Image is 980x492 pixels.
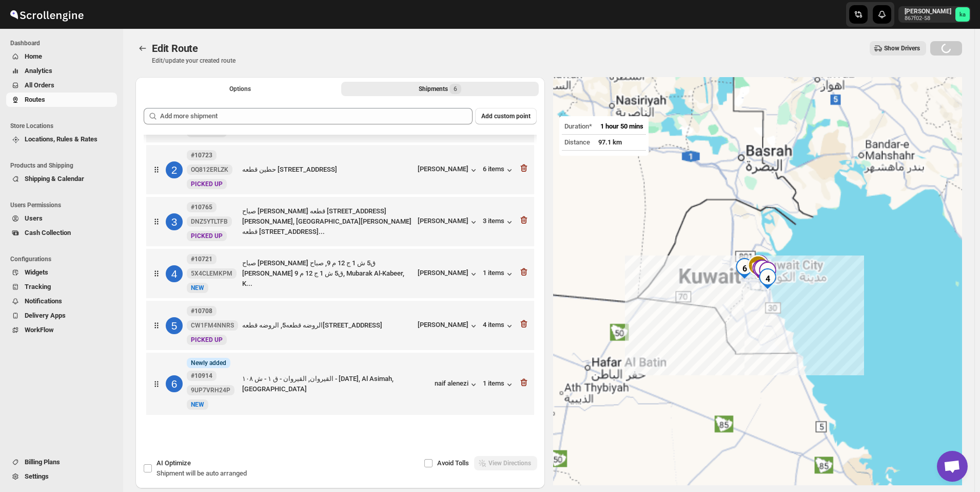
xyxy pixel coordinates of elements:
div: 3 [166,213,183,230]
div: 6 [166,375,183,392]
button: Analytics [6,64,117,78]
span: CW1FM4NNRS [191,321,234,330]
span: Users Permissions [10,201,118,209]
button: [PERSON_NAME] [418,269,479,279]
div: 5 [166,317,183,334]
span: Notifications [25,297,62,305]
button: 3 items [483,217,515,227]
span: Add custom point [481,112,531,120]
span: Products and Shipping [10,161,118,170]
button: Locations, Rules & Rates [6,132,117,147]
button: Notifications [6,294,117,308]
span: WorkFlow [25,326,54,334]
div: 4 [166,265,183,282]
b: #10914 [191,372,212,379]
button: Billing Plans [6,455,117,469]
div: 6InfoNewly added#10914 9UP7VRH24PNewNEWالقيروان, القيروان - ق ١ - ش ١٠٨ - [DATE], Al Asimah, [GEO... [146,353,534,415]
span: PICKED UP [191,232,223,240]
span: PICKED UP [191,180,223,188]
button: 6 items [483,165,515,175]
span: Distance [564,138,590,146]
span: 1 hour 50 mins [600,122,643,130]
button: 1 items [483,269,515,279]
div: 4#10721 5X4CLEMKPMNewNEWصباح [PERSON_NAME] ق5 ش 1 ج 12 م 9, صباح [PERSON_NAME] ق5 ش 1 ج 12 م 9, M... [146,249,534,298]
b: #10721 [191,256,212,263]
span: Duration* [564,122,592,130]
button: Cash Collection [6,226,117,240]
span: Shipping & Calendar [25,175,84,183]
b: #10765 [191,204,212,211]
span: Widgets [25,268,48,276]
button: Selected Shipments [341,82,539,96]
span: Show Drivers [884,44,920,52]
div: [PERSON_NAME] [418,165,479,175]
span: Edit Route [152,42,198,54]
button: [PERSON_NAME] [418,321,479,331]
p: [PERSON_NAME] [905,7,951,15]
button: [PERSON_NAME] [418,217,479,227]
div: 4 [753,264,782,293]
span: PICKED UP [191,336,223,343]
div: القيروان, القيروان - ق ١ - ش ١٠٨ - [DATE], Al Asimah, [GEOGRAPHIC_DATA] [242,374,430,394]
button: Tracking [6,280,117,294]
button: All Orders [6,78,117,93]
b: #10723 [191,152,212,159]
button: Users [6,211,117,226]
span: Delivery Apps [25,312,66,319]
span: 6 [454,85,457,93]
span: khaled alrashidi [955,7,970,22]
span: 5X4CLEMKPM [191,269,232,278]
span: Dashboard [10,39,118,47]
button: Shipping & Calendar [6,172,117,186]
button: All Route Options [142,82,339,96]
span: AI Optimize [156,459,191,467]
span: OQ812ERLZK [191,166,228,174]
button: Delivery Apps [6,308,117,323]
button: 1 items [483,379,515,390]
div: 3#10765 DNZ5YTLTFBNewPICKED UPصباح [PERSON_NAME] قطعه [STREET_ADDRESS] [PERSON_NAME], [GEOGRAPHIC... [146,197,534,246]
div: 2 [166,161,183,178]
div: 5#10708 CW1FM4NNRSNewPICKED UPالروضه قطعه5, الروضه قطعه[STREET_ADDRESS][PERSON_NAME]4 items [146,301,534,350]
button: 4 items [483,321,515,331]
span: Routes [25,96,45,103]
div: صباح [PERSON_NAME] ق5 ش 1 ج 12 م 9, صباح [PERSON_NAME] ق5 ش 1 ج 12 م 9, Mubarak Al-Kabeer, K... [242,258,414,289]
span: Locations, Rules & Rates [25,135,97,143]
span: Tracking [25,283,51,290]
span: Newly added [191,359,226,367]
div: صباح [PERSON_NAME] قطعه [STREET_ADDRESS] [PERSON_NAME], [GEOGRAPHIC_DATA][PERSON_NAME] قطعه [STRE... [242,206,414,237]
div: Selected Shipments [135,100,545,424]
span: NEW [191,284,204,291]
span: Billing Plans [25,458,60,466]
input: Add more shipment [160,108,473,124]
span: Options [229,85,251,93]
span: Store Locations [10,122,118,130]
button: WorkFlow [6,323,117,337]
span: 97.1 km [598,138,622,146]
div: حطين قطعه [STREET_ADDRESS] [242,165,414,175]
span: DNZ5YTLTFB [191,217,228,226]
span: Settings [25,472,49,480]
b: #10708 [191,307,212,315]
span: NEW [191,401,204,408]
button: Home [6,49,117,64]
button: Routes [135,41,150,56]
button: naif alenezi [435,379,479,390]
div: 2#10723 OQ812ERLZKNewPICKED UPحطين قطعه [STREET_ADDRESS][PERSON_NAME]6 items [146,145,534,194]
img: ScrollEngine [8,2,85,27]
div: 3 [753,258,782,286]
span: Users [25,214,43,222]
button: Add custom point [475,108,537,124]
button: Routes [6,93,117,107]
button: User menu [898,6,971,23]
span: All Orders [25,81,54,89]
p: 867f02-58 [905,15,951,22]
div: الروضه قطعه5, الروضه قطعه[STREET_ADDRESS] [242,320,414,331]
span: Avoid Tolls [437,459,469,467]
